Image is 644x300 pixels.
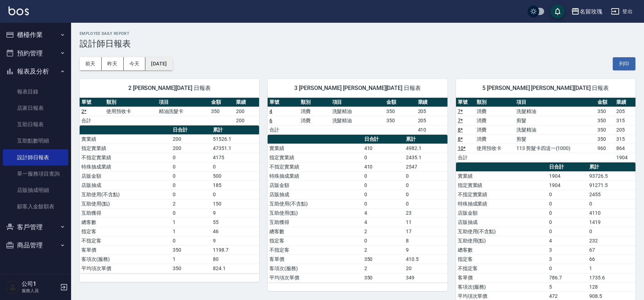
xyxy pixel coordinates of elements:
[171,134,211,144] td: 200
[363,264,404,273] td: 2
[404,227,447,236] td: 17
[615,125,635,134] td: 205
[276,85,439,92] span: 3 [PERSON_NAME] [PERSON_NAME][DATE] 日報表
[587,255,635,264] td: 66
[104,98,157,107] th: 類別
[385,107,416,116] td: 350
[171,144,211,153] td: 200
[268,273,362,282] td: 平均項次單價
[456,264,547,273] td: 不指定客
[404,153,447,162] td: 2435.1
[456,218,547,227] td: 店販抽成
[615,153,635,162] td: 1904
[209,107,234,116] td: 350
[268,190,362,199] td: 店販抽成
[211,264,259,273] td: 824.1
[363,273,404,282] td: 350
[587,236,635,245] td: 232
[416,125,447,134] td: 410
[211,134,259,144] td: 51526.1
[171,264,211,273] td: 350
[88,85,251,92] span: 2 [PERSON_NAME][DATE] 日報表
[211,255,259,264] td: 80
[456,190,547,199] td: 不指定實業績
[404,245,447,255] td: 9
[363,181,404,190] td: 0
[547,282,587,291] td: 5
[102,57,124,70] button: 昨天
[3,236,68,255] button: 商品管理
[268,245,362,255] td: 不指定客
[587,199,635,208] td: 0
[331,107,385,116] td: 洗髮精油
[171,218,211,227] td: 1
[608,5,635,18] button: 登出
[475,98,515,107] th: 類別
[547,190,587,199] td: 0
[299,107,330,116] td: 消費
[363,135,404,144] th: 日合計
[80,190,171,199] td: 互助使用(不含點)
[268,208,362,218] td: 互助使用(點)
[404,218,447,227] td: 11
[456,208,547,218] td: 店販金額
[171,190,211,199] td: 0
[3,84,68,100] a: 報表目錄
[547,273,587,282] td: 786.7
[363,153,404,162] td: 0
[80,125,259,273] table: a dense table
[515,125,596,134] td: 洗髮精油
[80,199,171,208] td: 互助使用(點)
[331,116,385,125] td: 洗髮精油
[234,116,259,125] td: 200
[124,57,146,70] button: 今天
[268,264,362,273] td: 客項次(服務)
[269,118,272,123] a: 6
[547,181,587,190] td: 1904
[404,181,447,190] td: 0
[80,208,171,218] td: 互助獲得
[80,181,171,190] td: 店販抽成
[211,162,259,171] td: 0
[211,171,259,181] td: 500
[613,57,635,70] button: 列印
[596,144,615,153] td: 960
[299,98,330,107] th: 類別
[456,282,547,291] td: 客項次(服務)
[171,199,211,208] td: 2
[268,236,362,245] td: 指定客
[404,264,447,273] td: 20
[80,162,171,171] td: 特殊抽成業績
[363,208,404,218] td: 4
[268,125,299,134] td: 合計
[171,208,211,218] td: 0
[547,208,587,218] td: 0
[104,107,157,116] td: 使用預收卡
[331,98,385,107] th: 項目
[587,171,635,181] td: 93726.5
[416,98,447,107] th: 業績
[456,273,547,282] td: 客單價
[363,236,404,245] td: 0
[211,236,259,245] td: 9
[475,116,515,125] td: 消費
[515,134,596,144] td: 剪髮
[299,116,330,125] td: 消費
[363,171,404,181] td: 0
[515,116,596,125] td: 剪髮
[547,162,587,172] th: 日合計
[3,198,68,215] a: 顧客入金餘額表
[587,227,635,236] td: 0
[475,144,515,153] td: 使用預收卡
[547,199,587,208] td: 0
[268,218,362,227] td: 互助獲得
[171,236,211,245] td: 0
[3,133,68,149] a: 互助點數明細
[211,181,259,190] td: 185
[456,171,547,181] td: 實業績
[3,26,68,44] button: 櫃檯作業
[268,144,362,153] td: 實業績
[456,227,547,236] td: 互助使用(不含點)
[268,255,362,264] td: 客單價
[456,236,547,245] td: 互助使用(點)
